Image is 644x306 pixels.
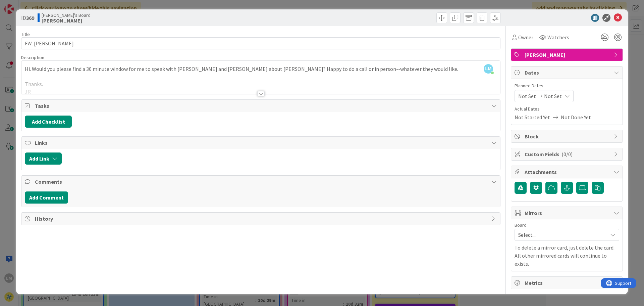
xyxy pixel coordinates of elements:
b: [PERSON_NAME] [42,18,91,23]
span: Dates [525,69,610,77]
span: Links [35,139,488,147]
span: Not Set [544,92,562,100]
p: To delete a mirror card, just delete the card. All other mirrored cards will continue to exists. [515,244,619,268]
span: History [35,215,488,223]
span: ID [21,14,34,22]
label: Title [21,31,30,37]
span: Board [515,223,527,227]
span: Not Started Yet [515,113,550,121]
span: Owner [518,33,533,41]
span: Attachments [525,168,610,176]
button: Add Checklist [25,116,72,128]
span: Actual Dates [515,105,619,113]
span: Block [525,132,610,140]
span: Planned Dates [515,82,619,89]
span: Watchers [547,33,569,41]
span: Mirrors [525,209,610,217]
span: LM [484,64,493,74]
span: Comments [35,178,488,186]
span: Description [21,54,44,60]
span: [PERSON_NAME]'s Board [42,12,91,18]
span: Support [14,1,31,9]
input: type card name here... [21,37,500,49]
p: Hi. Would you please find a 30 minute window for me to speak with [PERSON_NAME] and [PERSON_NAME]... [25,65,497,73]
button: Add Comment [25,191,68,204]
span: Not Done Yet [561,113,591,121]
span: Tasks [35,102,488,110]
span: [PERSON_NAME] [525,51,610,59]
span: Custom Fields [525,150,610,158]
b: 369 [26,14,34,21]
span: Metrics [525,279,610,287]
button: Add Link [25,152,62,165]
span: Select... [518,230,604,239]
span: ( 0/0 ) [561,151,573,158]
span: Not Set [518,92,536,100]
